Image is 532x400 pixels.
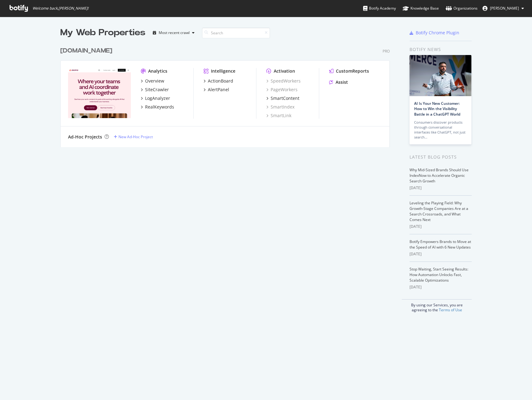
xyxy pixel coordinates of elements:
div: Botify news [410,46,472,53]
a: AlertPanel [204,87,229,93]
div: [DATE] [410,251,472,257]
div: Knowledge Base [403,5,439,11]
a: Botify Chrome Plugin [410,30,459,36]
a: CustomReports [329,68,369,74]
a: AI Is Your New Customer: How to Win the Visibility Battle in a ChatGPT World [414,101,460,117]
a: Leveling the Playing Field: Why Growth-Stage Companies Are at a Search Crossroads, and What Comes... [410,200,468,222]
button: [PERSON_NAME] [478,3,529,13]
a: SiteCrawler [141,87,169,93]
div: SmartContent [271,95,299,101]
div: [DATE] [410,284,472,290]
a: Stop Waiting, Start Seeing Results: How Automation Unlocks Fast, Scalable Optimizations [410,266,468,283]
div: Organizations [446,5,478,11]
a: SpeedWorkers [266,78,301,84]
div: AlertPanel [208,87,229,93]
a: Terms of Use [439,307,462,313]
a: SmartIndex [266,104,294,110]
a: New Ad-Hoc Project [114,134,153,139]
a: Botify Empowers Brands to Move at the Speed of AI with 6 New Updates [410,239,471,250]
div: Overview [145,78,164,84]
div: New Ad-Hoc Project [118,134,153,139]
div: ActionBoard [208,78,233,84]
a: SmartContent [266,95,299,101]
a: LogAnalyzer [141,95,170,101]
div: Assist [336,79,348,85]
div: My Web Properties [60,27,145,39]
div: Most recent crawl [159,31,190,35]
div: RealKeywords [145,104,174,110]
div: grid [60,39,395,147]
div: [DATE] [410,224,472,229]
img: www.asana.com [68,68,131,118]
a: Assist [329,79,348,85]
div: CustomReports [336,68,369,74]
a: Overview [141,78,164,84]
a: PageWorkers [266,87,298,93]
div: SiteCrawler [145,87,169,93]
div: [DOMAIN_NAME] [60,46,112,55]
span: Welcome back, [PERSON_NAME] ! [32,6,88,11]
div: Botify Chrome Plugin [416,30,459,36]
span: John Chung [490,6,519,11]
img: AI Is Your New Customer: How to Win the Visibility Battle in a ChatGPT World [410,55,471,96]
div: Pro [383,49,390,54]
div: Analytics [148,68,167,74]
a: ActionBoard [204,78,233,84]
div: By using our Services, you are agreeing to the [402,299,472,313]
div: [DATE] [410,185,472,191]
div: Consumers discover products through conversational interfaces like ChatGPT, not just search… [414,120,467,140]
a: SmartLink [266,113,291,119]
div: Latest Blog Posts [410,154,472,160]
div: Activation [274,68,295,74]
a: RealKeywords [141,104,174,110]
div: LogAnalyzer [145,95,170,101]
a: Why Mid-Sized Brands Should Use IndexNow to Accelerate Organic Search Growth [410,167,469,184]
input: Search [202,28,270,38]
div: Botify Academy [363,5,396,11]
div: Ad-Hoc Projects [68,134,102,140]
div: Intelligence [211,68,235,74]
button: Most recent crawl [150,28,197,38]
a: [DOMAIN_NAME] [60,46,115,55]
